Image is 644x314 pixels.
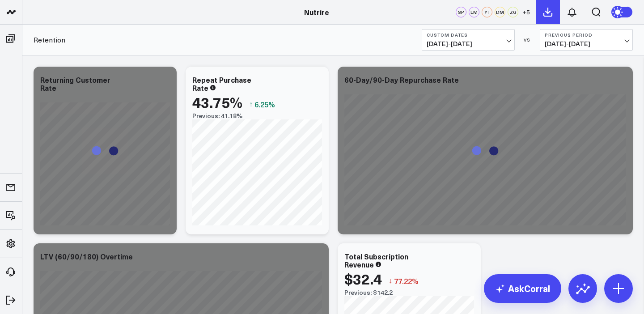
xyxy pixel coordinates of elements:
[304,7,329,17] a: Nutrire
[469,7,479,17] div: LM
[192,75,251,93] div: Repeat Purchase Rate
[508,7,518,17] div: ZG
[422,29,515,51] button: Custom Dates[DATE]-[DATE]
[34,35,65,45] a: Retention
[192,112,322,119] div: Previous: 41.18%
[495,7,505,17] div: DM
[344,271,382,287] div: $32.4
[40,251,133,261] div: LTV (60/90/180) Overtime
[344,251,408,269] div: Total Subscription Revenue
[456,7,466,17] div: SP
[344,289,474,296] div: Previous: $142.2
[545,32,628,38] b: Previous Period
[519,37,535,42] div: VS
[344,75,459,85] div: 60-Day/90-Day Repurchase Rate
[484,274,561,303] a: AskCorral
[482,7,492,17] div: YT
[394,276,419,286] span: 77.22%
[540,29,633,51] button: Previous Period[DATE]-[DATE]
[427,32,510,38] b: Custom Dates
[427,40,510,47] span: [DATE] - [DATE]
[249,98,253,110] span: ↑
[545,40,628,47] span: [DATE] - [DATE]
[192,94,242,110] div: 43.75%
[389,275,392,287] span: ↓
[254,99,275,109] span: 6.25%
[521,7,531,17] button: +5
[40,75,110,93] div: Returning Customer Rate
[522,9,530,15] span: + 5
